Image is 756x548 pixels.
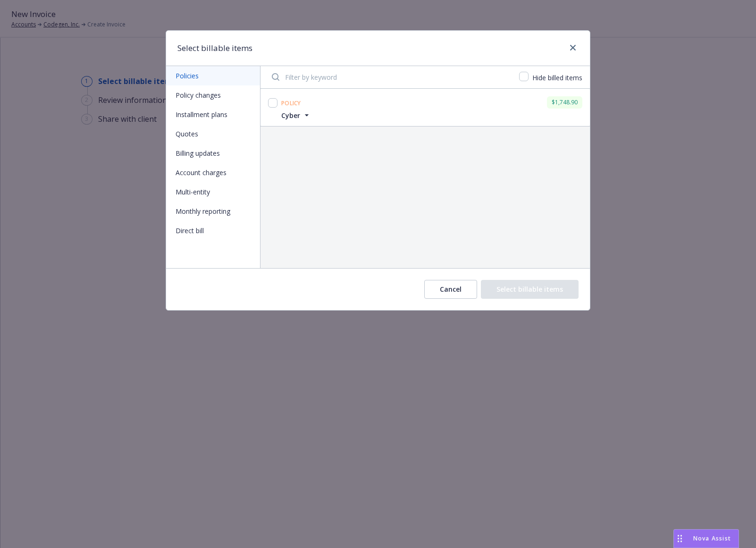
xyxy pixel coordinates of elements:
[281,110,300,120] span: Cyber
[166,182,260,202] button: Multi-entity
[177,42,252,54] h1: Select billable items
[281,99,301,107] span: Policy
[674,530,686,548] div: Drag to move
[166,163,260,182] button: Account charges
[166,85,260,105] button: Policy changes
[266,67,513,86] input: Filter by keyword
[166,143,260,163] button: Billing updates
[166,66,260,85] button: Policies
[424,280,477,299] button: Cancel
[673,529,739,548] button: Nova Assist
[166,105,260,124] button: Installment plans
[281,110,311,120] button: Cyber
[166,221,260,240] button: Direct bill
[166,202,260,221] button: Monthly reporting
[166,124,260,143] button: Quotes
[532,73,582,82] span: Hide billed items
[567,42,579,53] a: close
[547,96,582,108] div: $1,748.90
[693,534,731,542] span: Nova Assist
